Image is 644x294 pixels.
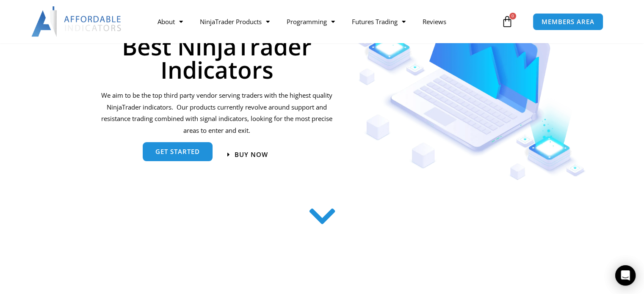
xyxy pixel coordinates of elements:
a: About [149,12,191,31]
a: get started [143,142,213,161]
span: get started [155,148,200,155]
a: Reviews [414,12,455,31]
a: Futures Trading [343,12,414,31]
span: Buy now [235,151,268,158]
nav: Menu [149,12,499,31]
a: Buy now [227,151,268,158]
p: We aim to be the top third party vendor serving traders with the highest quality NinjaTrader indi... [100,90,334,137]
a: MEMBERS AREA [533,13,603,30]
span: 0 [509,13,516,19]
a: NinjaTrader Products [191,12,278,31]
img: LogoAI | Affordable Indicators – NinjaTrader [31,6,122,37]
a: 0 [489,9,526,34]
div: Open Intercom Messenger [615,265,636,286]
span: MEMBERS AREA [542,19,594,25]
h1: Best NinjaTrader Indicators [100,35,334,81]
a: Programming [278,12,343,31]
